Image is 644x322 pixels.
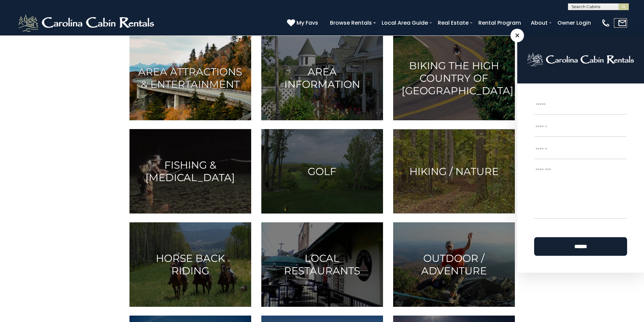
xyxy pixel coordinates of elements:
[261,129,383,214] a: Golf
[261,36,383,120] a: Area Information
[378,17,431,29] a: Local Area Guide
[393,129,515,214] a: Hiking / Nature
[270,165,375,178] h3: Golf
[402,252,506,277] h3: Outdoor / Adventure
[129,36,251,120] a: Area Attractions & Entertainment
[475,17,524,29] a: Rental Program
[270,66,375,91] h3: Area Information
[138,252,243,277] h3: Horse Back Riding
[393,36,515,120] a: Biking the High Country of [GEOGRAPHIC_DATA]
[510,29,524,42] span: ×
[554,17,594,29] a: Owner Login
[393,222,515,307] a: Outdoor / Adventure
[296,19,318,27] span: My Favs
[601,18,611,28] img: phone-regular-white.png
[402,59,506,97] h3: Biking the High Country of [GEOGRAPHIC_DATA]
[618,18,627,28] img: mail-regular-white.png
[270,252,375,277] h3: Local Restaurants
[527,17,551,29] a: About
[17,13,157,33] img: White-1-2.png
[327,17,375,29] a: Browse Rentals
[261,222,383,307] a: Local Restaurants
[287,19,320,27] a: My Favs
[527,52,634,67] img: logo
[129,129,251,214] a: Fishing & [MEDICAL_DATA]
[129,222,251,307] a: Horse Back Riding
[402,165,506,178] h3: Hiking / Nature
[138,66,243,91] h3: Area Attractions & Entertainment
[434,17,472,29] a: Real Estate
[138,159,243,184] h3: Fishing & [MEDICAL_DATA]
